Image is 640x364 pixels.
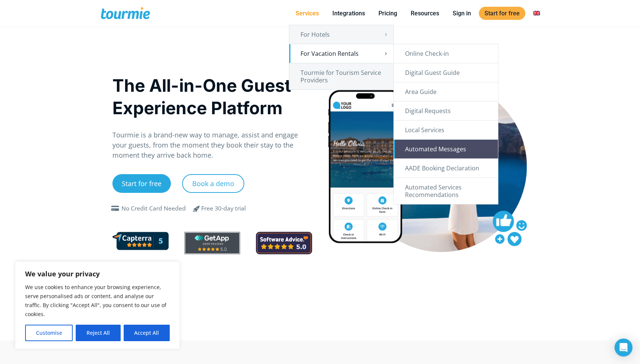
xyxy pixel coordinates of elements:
span:  [188,204,206,213]
a: Services [290,9,324,18]
button: Customise [25,325,73,341]
a: Digital Requests [394,101,498,120]
p: Tourmie is a brand-new way to manage, assist and engage your guests, from the moment they book th... [112,130,312,160]
div: Free 30-day trial [201,204,246,213]
a: Online Check-in [394,44,498,63]
button: Reject All [76,325,120,341]
div: Open Intercom Messenger [615,339,633,357]
button: Accept All [124,325,170,341]
a: Integrations [327,9,371,18]
a: Switch to [528,9,546,18]
a: Local Services [394,121,498,139]
h1: The All-in-One Guest Experience Platform [112,74,312,119]
a: AADE Booking Declaration [394,159,498,178]
a: Pricing [373,9,403,18]
a: Start for free [112,174,171,193]
span:  [109,206,121,212]
a: For Hotels [289,25,393,44]
a: Sign in [447,9,477,18]
a: Automated Services Recommendations [394,178,498,204]
a: Tourmie for Tourism Service Providers [289,63,393,90]
p: We use cookies to enhance your browsing experience, serve personalised ads or content, and analys... [25,283,170,319]
a: Resources [405,9,445,18]
a: Start for free [479,7,525,20]
a: Digital Guest Guide [394,63,498,82]
a: Book a demo [182,174,244,193]
div: No Credit Card Needed [121,204,186,213]
a: For Vacation Rentals [289,44,393,63]
a: Area Guide [394,82,498,101]
p: We value your privacy [25,269,170,278]
a: Automated Messages [394,140,498,158]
